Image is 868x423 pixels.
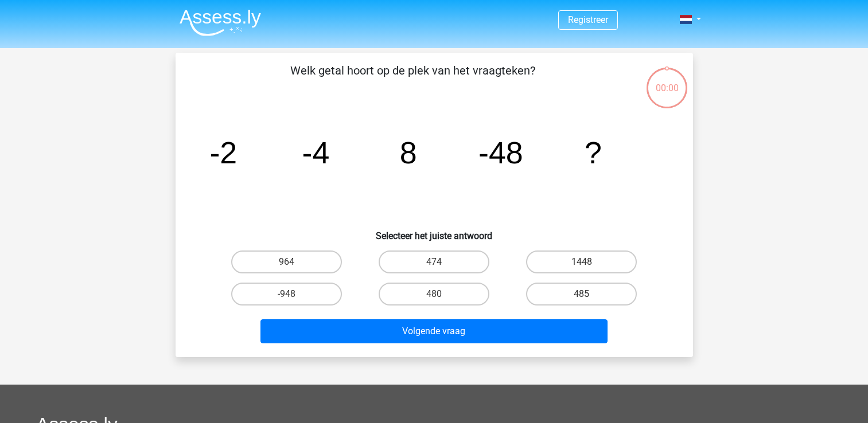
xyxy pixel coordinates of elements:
[526,283,637,305] label: 485
[302,135,329,170] tspan: -4
[209,135,237,170] tspan: -2
[399,135,417,170] tspan: 8
[478,135,523,170] tspan: -48
[194,221,675,241] h6: Selecteer het juiste antwoord
[231,250,342,273] label: 964
[180,9,261,36] img: Assessly
[194,62,632,96] p: Welk getal hoort op de plek van het vraagteken?
[645,66,688,95] div: 00:00
[231,283,342,305] label: -948
[568,14,608,25] a: Registreer
[526,250,637,273] label: 1448
[260,319,608,343] button: Volgende vraag
[585,135,602,170] tspan: ?
[379,283,489,305] label: 480
[379,250,489,273] label: 474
